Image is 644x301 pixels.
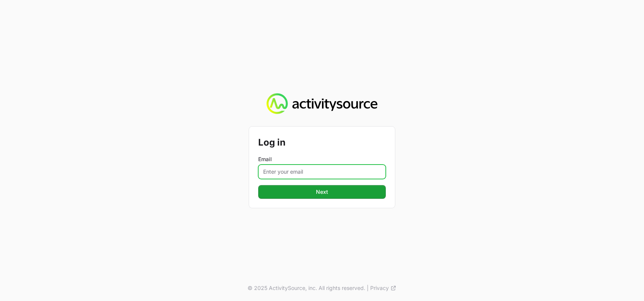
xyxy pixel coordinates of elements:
[258,165,386,179] input: Enter your email
[258,155,386,163] label: Email
[267,93,377,114] img: Activity Source
[258,136,386,149] h2: Log in
[248,284,365,292] p: © 2025 ActivitySource, inc. All rights reserved.
[258,185,386,199] button: Next
[367,284,369,292] span: |
[263,187,381,196] span: Next
[370,284,396,292] a: Privacy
